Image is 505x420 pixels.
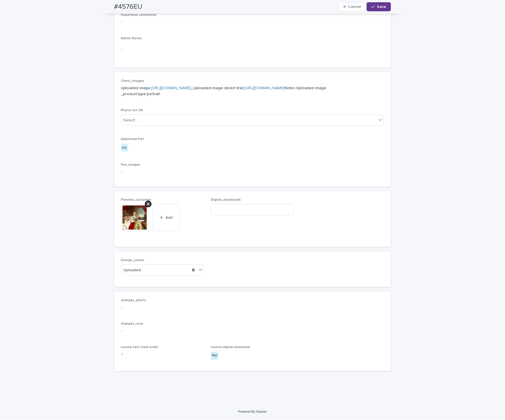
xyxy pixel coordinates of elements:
span: changes_photo [121,299,147,302]
span: Uploaded [124,267,141,273]
span: Digital_downloads [211,198,241,202]
button: Add [153,204,180,231]
p: - [121,305,384,311]
p: - [121,328,384,334]
div: No [211,352,218,360]
span: Add [165,216,172,220]
span: Supervisor comments [121,13,157,17]
h2: #4576EU [114,3,143,11]
span: Client_Images [121,79,145,83]
p: - [121,169,384,175]
div: no [121,144,128,152]
p: - [121,19,384,25]
span: Save [377,5,386,9]
a: [URL][DOMAIN_NAME] [245,86,285,90]
span: Photo not OK [121,109,143,112]
span: source-fast-track-order [121,346,159,349]
button: Cancel [339,2,366,11]
span: Preview_customer [121,198,152,202]
span: source-digital-download [211,346,250,349]
span: Pet_Images [121,163,141,167]
a: [URL][DOMAIN_NAME] [152,86,191,90]
span: Cancel [348,5,361,9]
span: Additional Pet [121,137,144,141]
p: - [121,47,384,53]
div: Select... [124,117,138,123]
p: Uploaded image: _Uploaded image (direct link): Notes Uploaded image: _product-type:portrait [121,85,384,97]
a: Powered By Stacker [238,410,267,414]
span: Design_status [121,259,145,262]
button: Save [367,2,391,11]
span: changes_size [121,322,143,326]
span: Admin Notes [121,37,142,40]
